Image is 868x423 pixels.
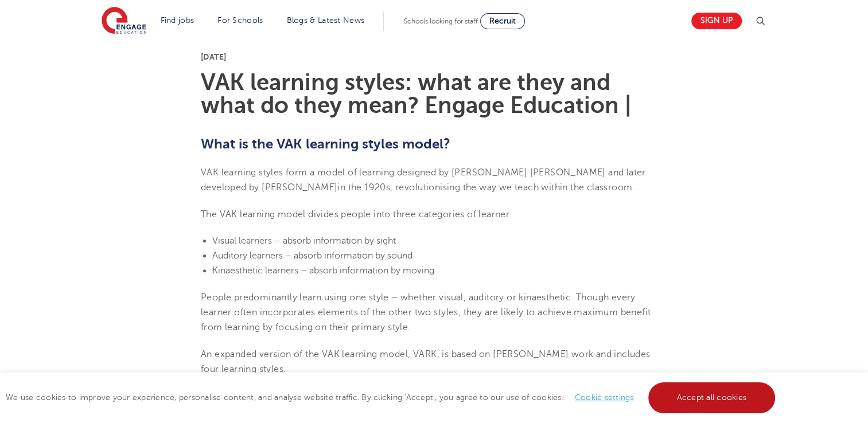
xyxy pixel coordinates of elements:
[201,136,450,152] b: What is the VAK learning styles model?
[201,167,646,193] span: VAK learning styles form a model of learning designed by [PERSON_NAME] [PERSON_NAME] and later de...
[575,393,634,402] a: Cookie settings
[201,292,651,333] span: People predominantly learn using one style – whether visual, auditory or kinaesthetic. Though eve...
[404,17,478,25] span: Schools looking for staff
[480,13,525,29] a: Recruit
[201,53,667,61] p: [DATE]
[102,7,146,36] img: Engage Education
[648,382,776,413] a: Accept all cookies
[287,16,365,25] a: Blogs & Latest News
[212,265,434,276] span: Kinaesthetic learners – absorb information by moving
[212,236,396,246] span: Visual learners – absorb information by sight
[201,209,512,220] span: The VAK learning model divides people into three categories of learner:
[201,349,650,374] span: An expanded version of the VAK learning model, VARK, is based on [PERSON_NAME] work and includes ...
[489,17,516,25] span: Recruit
[217,16,263,25] a: For Schools
[691,13,742,29] a: Sign up
[161,16,194,25] a: Find jobs
[212,250,412,261] span: Auditory learners – absorb information by sound
[337,182,635,193] span: in the 1920s, revolutionising the way we teach within the classroom.
[201,71,667,117] h1: VAK learning styles: what are they and what do they mean? Engage Education |
[6,393,778,402] span: We use cookies to improve your experience, personalise content, and analyse website traffic. By c...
